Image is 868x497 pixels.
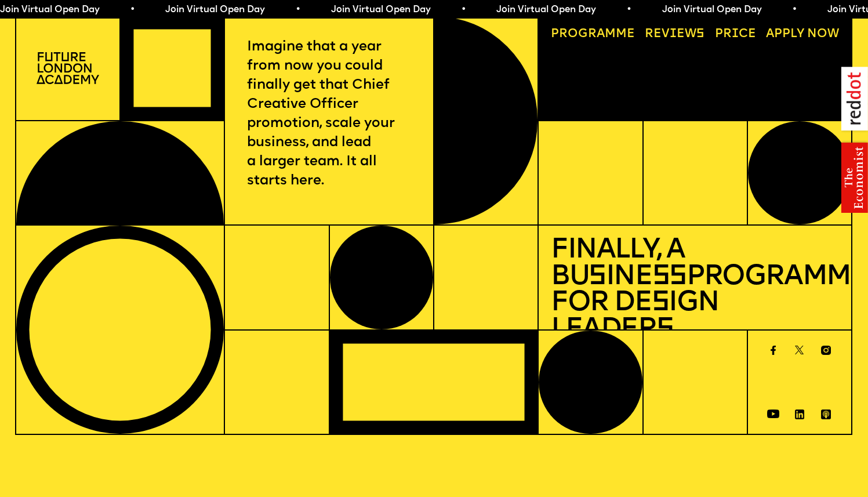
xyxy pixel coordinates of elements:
[639,22,711,46] a: Reviews
[656,316,674,344] span: s
[551,238,839,343] h1: Finally, a Bu ine Programme for De ign Leader
[461,5,466,14] span: •
[295,5,300,14] span: •
[709,22,762,46] a: Price
[760,22,845,46] a: Apply now
[652,263,687,291] span: ss
[130,5,135,14] span: •
[626,5,631,14] span: •
[652,289,669,317] span: s
[545,22,641,46] a: Programme
[589,263,606,291] span: s
[766,28,774,40] span: A
[247,38,412,191] p: Imagine that a year from now you could finally get that Chief Creative Officer promotion, scale y...
[791,5,797,14] span: •
[597,28,605,40] span: a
